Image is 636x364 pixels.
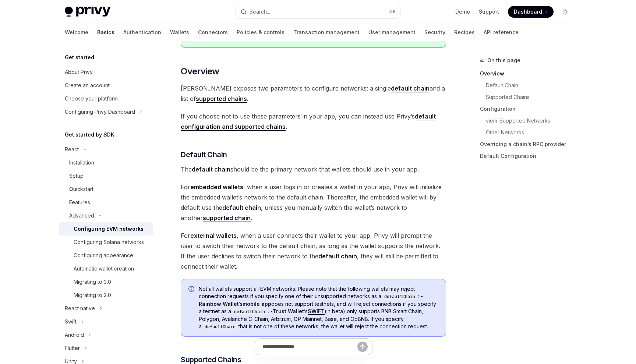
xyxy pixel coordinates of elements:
code: defaultChain [231,308,268,315]
div: Features [69,198,90,207]
a: Automatic wallet creation [59,262,153,275]
span: Default Chain [181,149,227,160]
a: Create an account [59,79,153,92]
button: Send message [357,342,368,352]
a: default chain [391,85,430,92]
a: Configuring EVM networks [59,222,153,236]
span: Dashboard [514,8,542,15]
svg: Info [188,286,196,293]
span: ⌘ K [388,9,396,15]
a: API reference [484,24,519,41]
div: React [65,145,79,154]
div: React native [65,304,95,313]
a: Migrating to 3.0 [59,275,153,289]
div: Configuring Solana networks [74,238,144,247]
strong: external wallets [190,232,237,239]
span: Not all wallets support all EVM networks. Please note that the following wallets may reject conne... [199,285,438,331]
div: Configuring appearance [74,251,133,260]
div: Configuring Privy Dashboard [65,107,135,116]
h5: Get started [65,53,94,62]
a: Quickstart [59,183,153,196]
a: Choose your platform [59,92,153,105]
a: Security [424,24,445,41]
img: light logo [65,7,110,17]
span: On this page [487,56,520,65]
div: Search... [250,7,270,16]
strong: supported chain [203,214,251,222]
span: [PERSON_NAME] exposes two parameters to configure networks: a single and a list of . [181,83,446,104]
a: Demo [455,8,470,15]
code: defaultChain [202,323,239,331]
div: Configuring EVM networks [74,225,144,233]
code: defaultChain [381,293,418,300]
a: supported chain [203,214,251,222]
a: About Privy [59,66,153,79]
a: mobile app [243,301,271,307]
div: Swift [65,317,77,326]
div: Setup [69,172,84,180]
span: For , when a user connects their wallet to your app, Privy will prompt the user to switch their n... [181,230,446,272]
a: Configuring appearance [59,249,153,262]
a: Dashboard [508,6,554,18]
a: Other Networks [486,127,577,138]
button: Toggle dark mode [559,6,571,18]
a: Configuring Solana networks [59,236,153,249]
div: Migrating to 2.0 [74,291,111,300]
a: Basics [97,24,114,41]
a: Features [59,196,153,209]
strong: default chain [192,166,230,173]
span: Overview [181,66,219,77]
a: Welcome [65,24,88,41]
a: Supported Chains [486,91,577,103]
div: Advanced [69,211,94,220]
a: Default Chain [486,79,577,91]
div: Migrating to 3.0 [74,278,111,286]
strong: Trust Wallet [273,308,304,314]
div: About Privy [65,68,93,77]
div: Flutter [65,344,80,353]
a: Overriding a chain’s RPC provider [480,138,577,150]
a: Policies & controls [237,24,285,41]
a: Support [479,8,499,15]
div: Installation [69,158,94,167]
a: viem-Supported Networks [486,115,577,127]
div: Choose your platform [65,94,118,103]
div: Automatic wallet creation [74,264,134,273]
a: Connectors [198,24,228,41]
a: Configuration [480,103,577,115]
a: Setup [59,169,153,183]
a: User management [368,24,416,41]
a: Migrating to 2.0 [59,289,153,302]
strong: default chain [391,85,430,92]
strong: Rainbow Wallet [199,301,239,307]
div: Android [65,331,84,339]
a: Installation [59,156,153,169]
strong: embedded wallets [190,183,243,191]
a: Default Configuration [480,150,577,162]
strong: default chain [222,204,261,211]
span: If you choose not to use these parameters in your app, you can instead use Privy’s . [181,111,446,132]
a: Authentication [123,24,161,41]
h5: Get started by SDK [65,130,114,139]
a: SWIFT [308,308,325,315]
div: Create an account [65,81,110,90]
a: supported chains [196,95,247,103]
span: For , when a user logs in or creates a wallet in your app, Privy will initialize the embedded wal... [181,182,446,223]
button: Search...⌘K [236,5,400,18]
strong: default chain [318,252,357,260]
span: The should be the primary network that wallets should use in your app. [181,164,446,174]
a: Recipes [454,24,475,41]
a: Transaction management [293,24,360,41]
a: Overview [480,68,577,79]
strong: supported chains [196,95,247,102]
a: Wallets [170,24,189,41]
div: Quickstart [69,185,93,194]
